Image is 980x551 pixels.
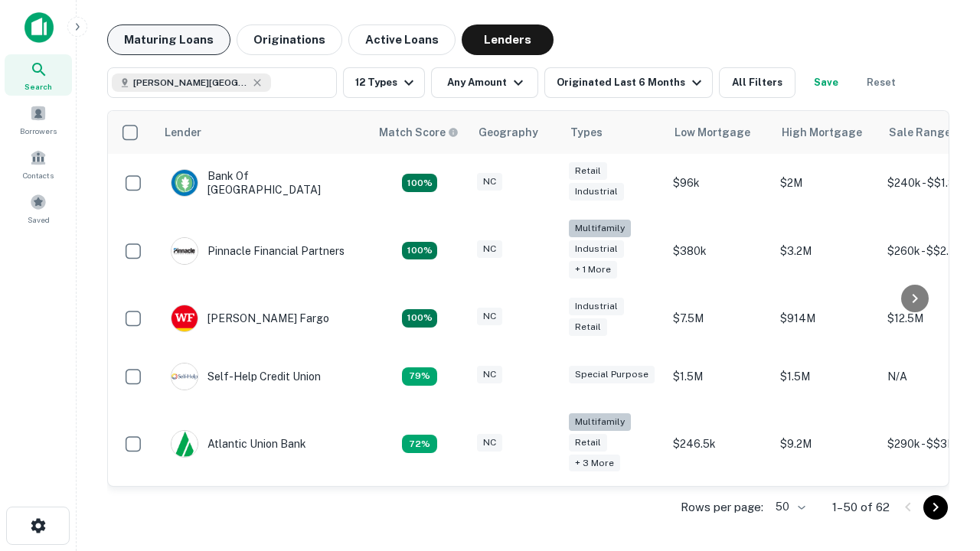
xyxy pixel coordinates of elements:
[569,298,624,315] div: Industrial
[171,363,321,390] div: Self-help Credit Union
[773,111,880,154] th: High Mortgage
[171,237,345,265] div: Pinnacle Financial Partners
[569,455,620,472] div: + 3 more
[370,111,469,154] th: Capitalize uses an advanced AI algorithm to match your search with the best lender. The match sco...
[402,242,437,260] div: Matching Properties: 25, hasApolloMatch: undefined
[769,496,808,518] div: 50
[24,12,54,43] img: capitalize-icon.png
[155,111,370,154] th: Lender
[379,124,459,141] div: Capitalize uses an advanced AI algorithm to match your search with the best lender. The match sco...
[569,183,624,201] div: Industrial
[171,169,354,197] div: Bank Of [GEOGRAPHIC_DATA]
[773,212,880,289] td: $3.2M
[171,305,329,332] div: [PERSON_NAME] Fargo
[343,67,425,98] button: 12 Types
[773,406,880,483] td: $9.2M
[28,214,50,226] span: Saved
[665,406,773,483] td: $246.5k
[923,495,948,520] button: Go to next page
[569,318,607,336] div: Retail
[681,498,763,517] p: Rows per page:
[23,169,54,181] span: Contacts
[665,154,773,212] td: $96k
[479,123,538,142] div: Geography
[773,482,880,540] td: $3.3M
[5,54,72,96] a: Search
[665,347,773,406] td: $1.5M
[665,289,773,347] td: $7.5M
[171,430,306,458] div: Atlantic Union Bank
[832,498,890,517] p: 1–50 of 62
[570,123,603,142] div: Types
[569,366,655,383] div: Special Purpose
[237,24,342,55] button: Originations
[773,289,880,347] td: $914M
[165,123,201,142] div: Lender
[569,162,607,180] div: Retail
[477,173,502,191] div: NC
[665,212,773,289] td: $380k
[171,170,198,196] img: picture
[20,125,57,137] span: Borrowers
[719,67,795,98] button: All Filters
[348,24,456,55] button: Active Loans
[544,67,713,98] button: Originated Last 6 Months
[569,261,617,279] div: + 1 more
[24,80,52,93] span: Search
[782,123,862,142] div: High Mortgage
[402,174,437,192] div: Matching Properties: 14, hasApolloMatch: undefined
[569,220,631,237] div: Multifamily
[857,67,906,98] button: Reset
[171,431,198,457] img: picture
[675,123,750,142] div: Low Mortgage
[569,434,607,452] div: Retail
[171,305,198,331] img: picture
[889,123,951,142] div: Sale Range
[133,76,248,90] span: [PERSON_NAME][GEOGRAPHIC_DATA], [GEOGRAPHIC_DATA]
[107,24,230,55] button: Maturing Loans
[477,366,502,383] div: NC
[5,99,72,140] a: Borrowers
[477,434,502,452] div: NC
[477,240,502,258] div: NC
[402,367,437,386] div: Matching Properties: 11, hasApolloMatch: undefined
[469,111,561,154] th: Geography
[569,413,631,431] div: Multifamily
[773,154,880,212] td: $2M
[903,380,980,453] iframe: Chat Widget
[5,187,72,229] a: Saved
[402,309,437,328] div: Matching Properties: 15, hasApolloMatch: undefined
[569,240,624,258] div: Industrial
[462,24,554,55] button: Lenders
[171,364,198,390] img: picture
[665,482,773,540] td: $200k
[665,111,773,154] th: Low Mortgage
[557,73,706,92] div: Originated Last 6 Months
[477,308,502,325] div: NC
[802,67,851,98] button: Save your search to get updates of matches that match your search criteria.
[402,435,437,453] div: Matching Properties: 10, hasApolloMatch: undefined
[561,111,665,154] th: Types
[171,238,198,264] img: picture
[773,347,880,406] td: $1.5M
[5,143,72,184] a: Contacts
[379,124,456,141] h6: Match Score
[431,67,538,98] button: Any Amount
